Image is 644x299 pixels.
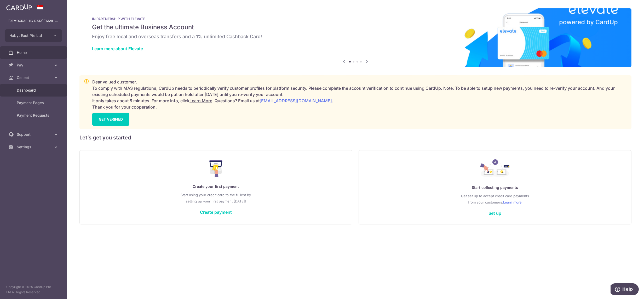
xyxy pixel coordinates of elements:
[503,199,522,205] a: Learn more
[90,192,342,204] p: Start using your credit card to the fullest by setting up your first payment [DATE]!
[480,159,510,178] img: Collect Payment
[6,4,32,10] img: CardUp
[92,113,129,126] a: GET VERIFIED
[17,88,51,93] span: Dashboard
[79,8,631,67] img: Renovation banner
[92,17,619,21] p: IN PARTNERSHIP WITH ELEVATE
[92,23,619,31] h5: Get the ultimate Business Account
[17,75,51,80] span: Collect
[9,33,48,38] span: Habyt East Pte Ltd
[92,79,627,110] p: Dear valued customer, To comply with MAS regulations, CardUp needs to periodically verify custome...
[200,210,232,215] a: Create payment
[90,183,342,190] p: Create your first payment
[260,98,332,103] a: [EMAIL_ADDRESS][DOMAIN_NAME]
[17,63,51,68] span: Pay
[5,29,62,42] button: Habyt East Pte Ltd
[489,211,502,216] a: Set up
[92,46,143,51] a: Learn more about Elevate
[17,144,51,150] span: Settings
[17,113,51,118] span: Payment Requests
[8,18,59,24] p: [DEMOGRAPHIC_DATA][EMAIL_ADDRESS][DOMAIN_NAME]
[189,98,212,103] a: Learn More
[369,193,621,205] p: Get set up to accept credit card payments from your customers.
[17,100,51,105] span: Payment Pages
[209,160,223,177] img: Make Payment
[79,133,631,142] h5: Let’s get you started
[369,184,621,191] p: Start collecting payments
[17,132,51,137] span: Support
[17,50,51,55] span: Home
[611,283,639,296] iframe: Opens a widget where you can find more information
[92,33,619,40] h6: Enjoy free local and overseas transfers and a 1% unlimited Cashback Card!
